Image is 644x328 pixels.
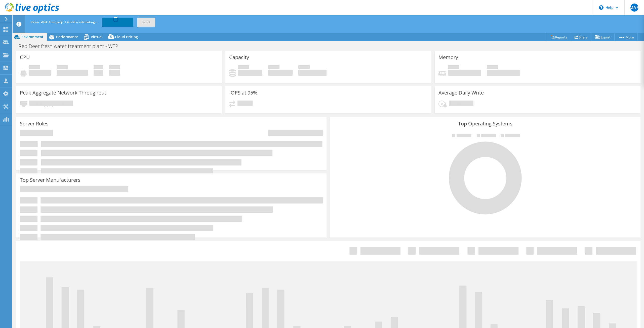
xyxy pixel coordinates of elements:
[487,70,520,76] h4: 139.87 GiB
[268,70,293,76] h4: 6.75 TiB
[449,101,473,106] h4: 1.44 TiB
[94,70,103,76] h4: 24
[229,90,257,96] h3: IOPS at 95%
[109,70,120,76] h4: 3
[115,34,138,39] span: Cloud Pricing
[29,101,73,106] h4: 1.44 gigabits/s
[57,65,68,70] span: Net CPU
[614,33,638,41] a: More
[268,65,279,70] span: Free
[91,34,102,39] span: Virtual
[21,34,44,39] span: Environment
[109,65,120,70] span: CPU Sockets
[438,90,484,96] h3: Average Daily Write
[334,121,637,126] h3: Top Operating Systems
[31,20,97,24] span: Please Wait. Your project is still recalculating...
[298,65,310,70] span: Total
[20,121,49,126] h3: Server Roles
[29,65,40,70] span: Peak CPU
[56,34,78,39] span: Performance
[238,65,249,70] span: Used
[571,33,591,41] a: Share
[630,4,638,12] span: MAP
[20,90,106,96] h3: Peak Aggregate Network Throughput
[20,55,30,60] h3: CPU
[238,70,262,76] h4: 8.18 TiB
[102,18,133,27] a: Recalculating...
[438,55,458,60] h3: Memory
[448,65,459,70] span: Peak Memory Usage
[229,55,249,60] h3: Capacity
[16,43,126,49] h1: Red Deer fresh water treatment plant - WTP
[298,70,327,76] h4: 14.93 TiB
[20,177,80,183] h3: Top Server Manufacturers
[237,101,253,106] h4: 3015
[448,70,481,76] h4: 105.49 GiB
[591,33,615,41] a: Export
[29,70,51,76] h4: 38 GHz
[94,65,103,70] span: Cores
[487,65,498,70] span: Total Memory
[547,33,571,41] a: Reports
[599,5,603,10] svg: \n
[57,70,88,76] h4: 78.96 GHz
